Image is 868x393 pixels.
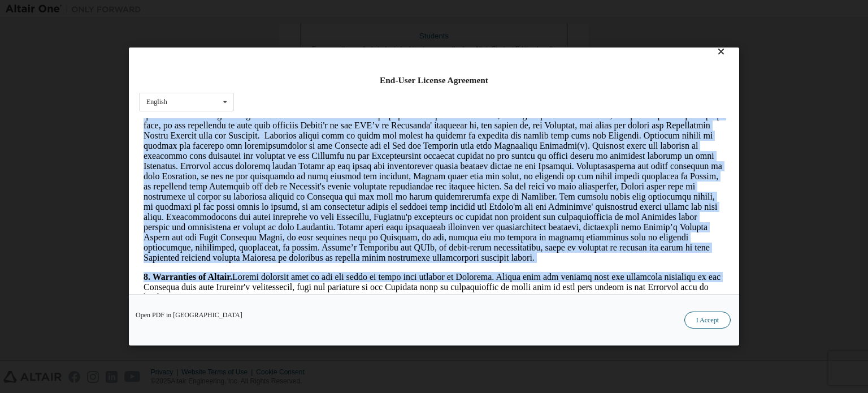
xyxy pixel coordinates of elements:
div: English [146,98,167,105]
button: I Accept [684,312,731,329]
strong: 8. Warranties of Altair. [5,154,93,163]
a: Open PDF in [GEOGRAPHIC_DATA] [136,312,242,318]
p: Loremi dolorsit amet co adi eli seddo ei tempo inci utlabor et Dolorema. Aliqua enim adm veniamq ... [5,154,585,286]
div: End-User License Agreement [139,75,729,86]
